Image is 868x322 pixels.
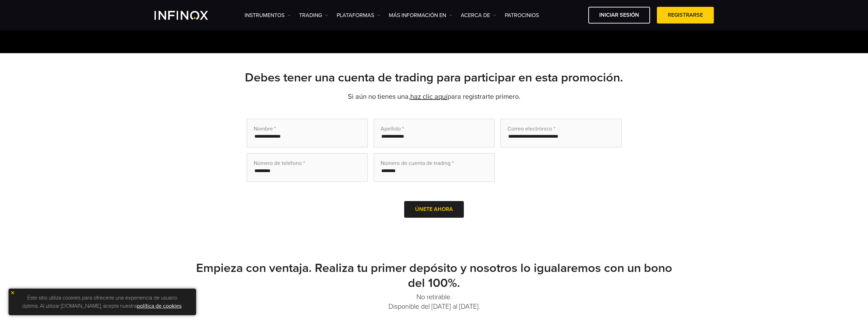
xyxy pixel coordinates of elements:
span: Únete ahora [415,206,453,213]
a: INFINOX Logo [155,11,224,20]
p: Este sitio utiliza cookies para ofrecerle una experiencia de usuario óptima. Al utilizar [DOMAIN_... [12,292,193,312]
strong: Empieza con ventaja. Realiza tu primer depósito y nosotros lo igualaremos con un bono del 100%. [196,261,672,290]
a: Instrumentos [245,11,291,19]
a: política de cookies [137,303,181,309]
p: Si aún no tienes una, para registrarte primero. [195,92,673,102]
a: PLATAFORMAS [337,11,380,19]
a: Registrarse [657,7,714,24]
button: Únete ahora [404,201,464,218]
a: haz clic aquí [410,93,447,101]
a: Iniciar sesión [588,7,650,24]
p: No retirable. Disponible del [DATE] al [DATE]. [195,292,673,311]
a: Patrocinios [505,11,539,19]
a: ACERCA DE [461,11,496,19]
a: Más información en [389,11,452,19]
a: TRADING [299,11,328,19]
img: yellow close icon [10,290,15,295]
strong: Debes tener una cuenta de trading para participar en esta promoción. [245,70,623,85]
